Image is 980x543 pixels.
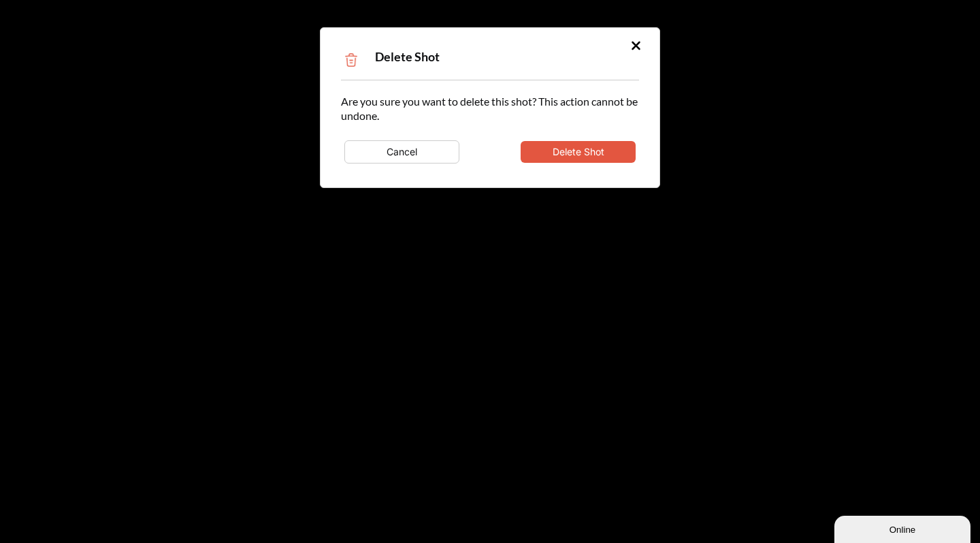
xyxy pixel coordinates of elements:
iframe: chat widget [834,513,973,543]
button: Cancel [344,140,459,164]
div: Are you sure you want to delete this shot? This action cannot be undone. [341,94,639,167]
button: Delete Shot [521,141,636,163]
img: Trash Icon [341,50,361,70]
span: Delete Shot [375,49,440,64]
